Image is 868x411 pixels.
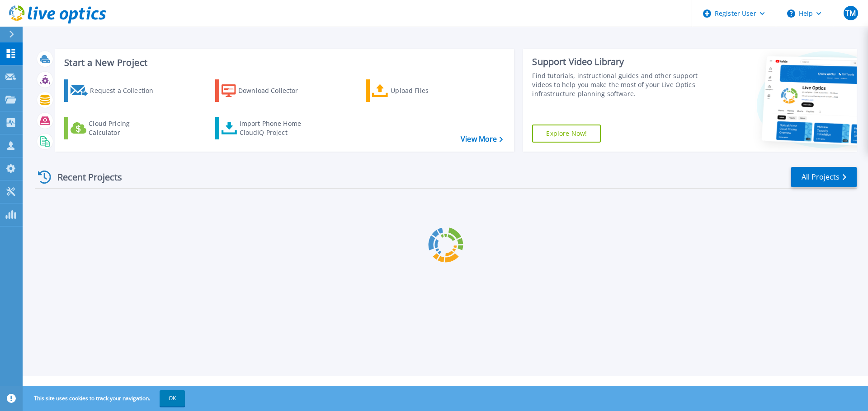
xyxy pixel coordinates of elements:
[791,167,857,187] a: All Projects
[532,56,702,68] div: Support Video Library
[238,82,311,100] div: Download Collector
[240,119,310,137] div: Import Phone Home CloudIQ Project
[845,9,856,17] span: TM
[64,79,165,102] a: Request a Collection
[532,71,702,98] div: Find tutorials, instructional guides and other support videos to help you make the most of your L...
[366,79,467,102] a: Upload Files
[35,166,134,188] div: Recent Projects
[64,117,165,139] a: Cloud Pricing Calculator
[532,125,601,143] a: Explore Now!
[64,58,503,68] h3: Start a New Project
[160,390,185,406] button: OK
[90,82,162,100] div: Request a Collection
[461,135,503,143] a: View More
[89,119,161,137] div: Cloud Pricing Calculator
[391,82,463,100] div: Upload Files
[215,79,316,102] a: Download Collector
[25,390,185,406] span: This site uses cookies to track your navigation.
